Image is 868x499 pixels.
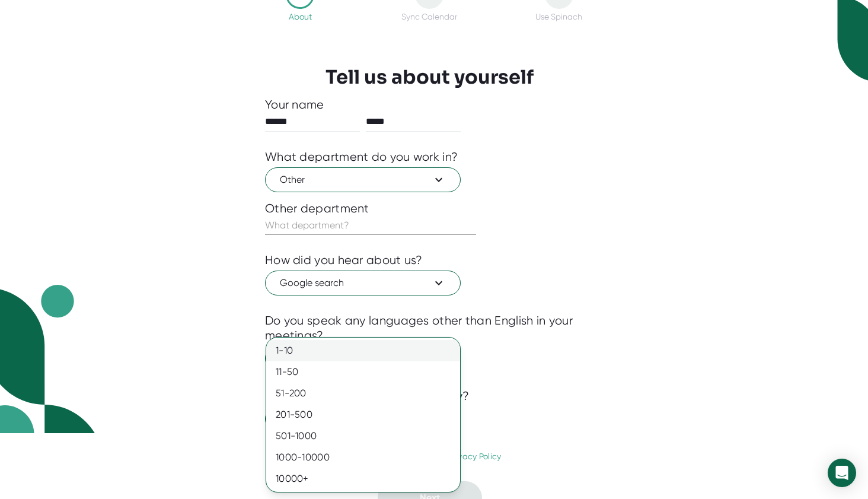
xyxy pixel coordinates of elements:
div: 11-50 [266,361,460,383]
div: 51-200 [266,383,460,404]
div: 201-500 [266,404,460,425]
div: 1000-10000 [266,447,460,468]
div: 10000+ [266,468,460,490]
div: Open Intercom Messenger [828,459,856,487]
div: 501-1000 [266,425,460,447]
div: 1-10 [266,340,460,361]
